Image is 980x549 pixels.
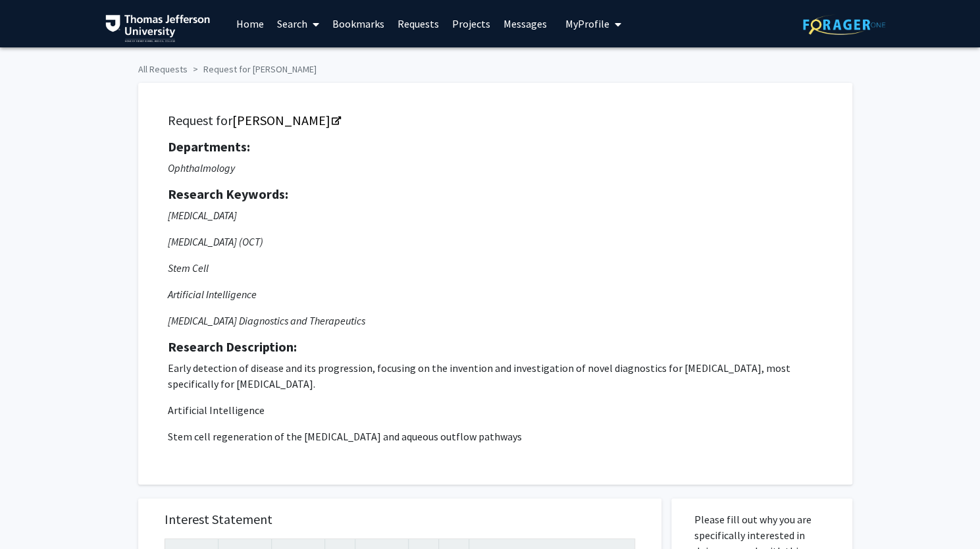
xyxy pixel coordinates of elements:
img: ForagerOne Logo [803,14,885,35]
a: Projects [446,1,497,47]
ol: breadcrumb [138,57,842,76]
img: Thomas Jefferson University Logo [105,14,211,42]
h5: Request for [168,113,823,128]
a: Bookmarks [326,1,391,47]
p: Stem Cell [168,260,823,276]
strong: Departments: [168,138,250,155]
h5: Interest Statement [165,511,635,527]
strong: Research Description: [168,338,297,355]
a: Home [230,1,271,47]
a: Search [271,1,326,47]
a: All Requests [138,63,188,75]
p: Stem cell regeneration of the [MEDICAL_DATA] and aqueous outflow pathways [168,429,823,444]
a: Messages [497,1,554,47]
p: [MEDICAL_DATA] Diagnostics and Therapeutics [168,313,823,328]
p: [MEDICAL_DATA] [168,207,823,223]
p: Artificial Intelligence [168,286,823,302]
p: Early detection of disease and its progression, focusing on the invention and investigation of no... [168,360,823,392]
span: My Profile [565,17,609,30]
p: [MEDICAL_DATA] (OCT) [168,234,823,249]
span: Artificial Intelligence [168,404,265,417]
a: Opens in a new tab [232,112,340,128]
i: Ophthalmology [168,161,235,174]
iframe: Chat [10,490,56,539]
li: Request for [PERSON_NAME] [188,63,317,76]
strong: Research Keywords: [168,186,288,202]
a: Requests [391,1,446,47]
